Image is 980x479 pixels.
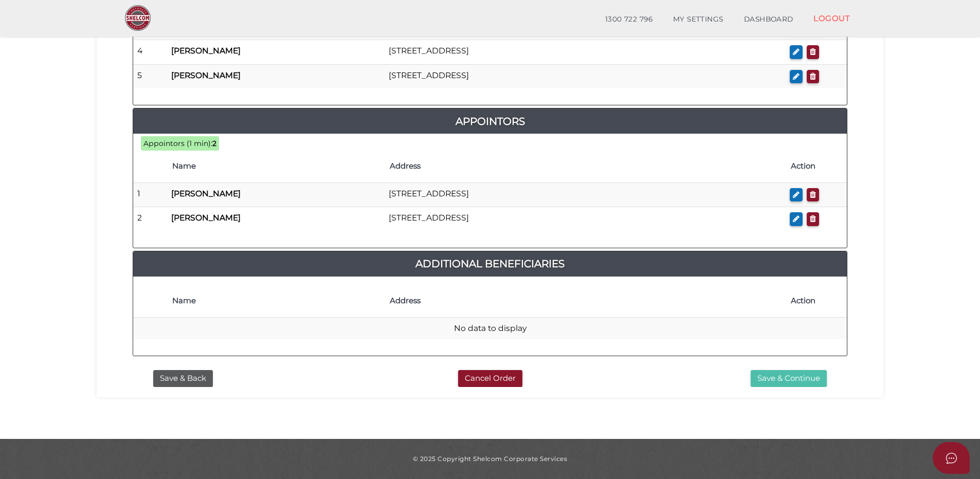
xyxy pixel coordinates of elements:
td: 5 [133,64,167,88]
td: [STREET_ADDRESS] [385,182,786,207]
td: 4 [133,40,167,65]
b: 2 [212,139,216,148]
a: MY SETTINGS [663,9,734,30]
h4: Address [390,297,781,305]
span: Appointors (1 min): [143,139,212,148]
b: [PERSON_NAME] [171,213,241,223]
button: Cancel Order [458,370,522,387]
td: No data to display [133,318,847,340]
h4: Name [172,297,379,305]
button: Save & Back [153,370,213,387]
h4: Action [791,297,842,305]
a: Appointors [133,113,847,130]
a: Additional Beneficiaries [133,255,847,272]
button: Save & Continue [751,370,827,387]
b: [PERSON_NAME] [171,46,241,56]
td: [STREET_ADDRESS] [385,40,786,65]
a: DASHBOARD [734,9,804,30]
td: [STREET_ADDRESS] [385,207,786,231]
div: © 2025 Copyright Shelcom Corporate Services [104,454,876,463]
b: [PERSON_NAME] [171,70,241,80]
a: LOGOUT [803,8,860,29]
b: [PERSON_NAME] [171,189,241,198]
a: 1300 722 796 [595,9,663,30]
h4: Action [791,162,842,171]
td: [STREET_ADDRESS] [385,64,786,88]
h4: Name [172,162,379,171]
td: 2 [133,207,167,231]
td: 1 [133,182,167,207]
button: Open asap [933,442,970,474]
h4: Address [390,162,781,171]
